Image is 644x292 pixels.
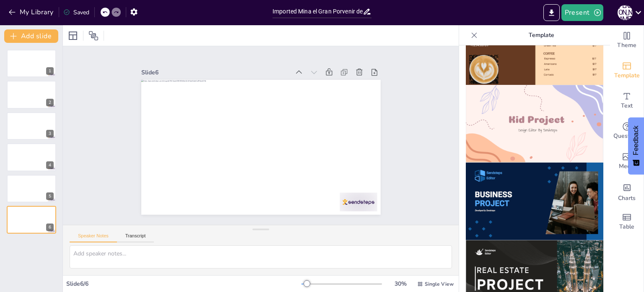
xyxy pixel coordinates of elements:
button: Delete Slide [44,115,54,125]
span: Media [619,162,635,171]
div: 4 [46,161,54,169]
button: Duplicate Slide [32,177,42,187]
div: 5 [7,175,56,203]
button: Transcript [117,233,154,242]
button: Delete Slide [44,208,54,218]
img: thumb-9.png [466,85,603,163]
div: Saved [63,8,89,16]
button: Duplicate Slide [32,146,42,156]
img: thumb-8.png [466,8,603,85]
button: Delete Slide [44,177,54,187]
div: 3 [7,112,56,140]
button: Export to PowerPoint [543,4,560,21]
div: Change the overall theme [610,25,644,55]
span: Charts [618,194,636,203]
button: Speaker Notes [70,233,117,242]
input: Insert title [273,5,363,18]
span: Single View [425,281,454,287]
img: thumb-10.png [466,163,603,240]
div: Layout [66,29,80,42]
div: Add ready made slides [610,55,644,86]
button: Delete Slide [44,146,54,156]
div: 6 [7,206,56,234]
div: 3 [46,130,54,137]
div: Add a table [610,207,644,237]
div: Add charts and graphs [610,176,644,207]
div: 2 [7,81,56,108]
button: Delete Slide [44,52,54,62]
div: Get real-time input from your audience [610,116,644,146]
button: Add slide [4,29,58,43]
div: 2 [46,99,54,106]
div: Add text boxes [610,86,644,116]
button: My Library [6,5,57,19]
div: [PERSON_NAME] [618,5,633,20]
button: Duplicate Slide [32,208,42,218]
button: Delete Slide [44,83,54,93]
span: Table [619,222,634,231]
div: 4 [7,143,56,171]
button: Duplicate Slide [32,83,42,93]
div: 6 [46,224,54,231]
button: Feedback - Show survey [628,117,644,174]
button: Duplicate Slide [32,52,42,62]
div: Slide 6 [187,17,319,99]
span: Theme [617,41,636,50]
span: Position [88,31,99,41]
div: Add images, graphics, shapes or video [610,146,644,176]
span: Text [621,101,633,110]
div: 30 % [390,280,410,288]
button: [PERSON_NAME] [618,4,633,21]
div: 1 [7,50,56,77]
div: Slide 6 / 6 [66,280,301,288]
div: 5 [46,192,54,200]
p: Template [481,25,602,45]
button: Present [561,4,603,21]
div: 1 [46,67,54,75]
span: Feedback [632,126,640,155]
span: Template [614,71,640,80]
span: Questions [613,132,641,141]
button: Duplicate Slide [32,115,42,125]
